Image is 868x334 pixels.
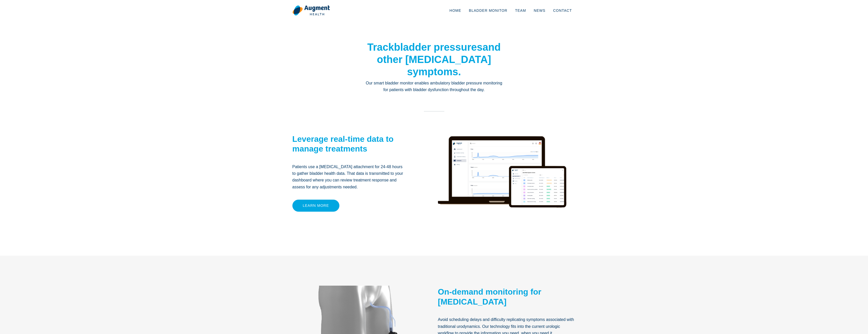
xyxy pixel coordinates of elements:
a: Learn more [292,200,340,212]
h2: Leverage real-time data to manage treatments [292,134,406,154]
a: Team [511,2,530,19]
p: Patients use a [MEDICAL_DATA] attachment for 24-48 hours to gather bladder health data. That data... [292,164,406,191]
h1: Track and other [MEDICAL_DATA] symptoms. [365,41,503,78]
h2: On-demand monitoring for [MEDICAL_DATA] [438,287,576,307]
a: Contact [549,2,576,19]
strong: bladder pressures [394,41,483,53]
a: Home [446,2,465,19]
a: News [530,2,549,19]
p: Our smart bladder monitor enables ambulatory bladder pressure monitoring for patients with bladde... [365,80,503,93]
img: device render [438,123,567,238]
img: logo [292,5,330,16]
a: Bladder Monitor [465,2,511,19]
